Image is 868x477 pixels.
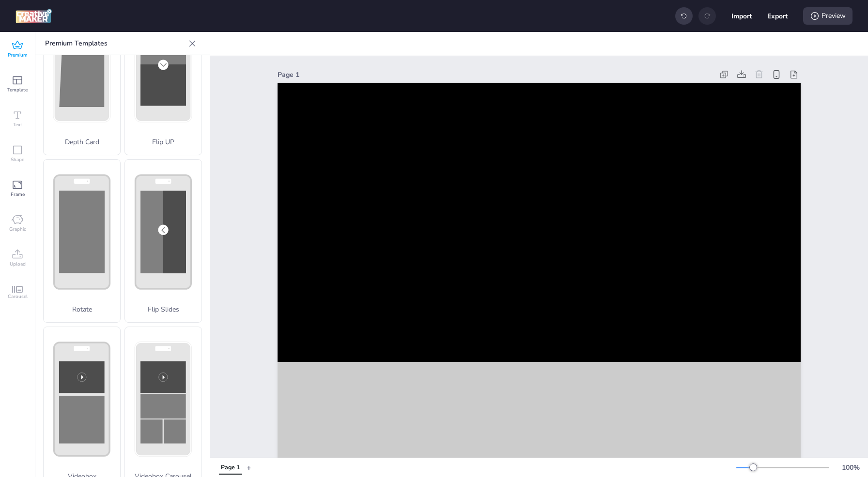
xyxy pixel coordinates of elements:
button: Import [731,6,752,26]
span: Graphic [9,225,26,233]
div: Page 1 [221,463,240,472]
span: Carousel [8,293,28,300]
div: 100 % [839,462,862,473]
span: Frame [11,191,25,198]
span: Premium [8,51,28,59]
button: + [247,459,251,476]
div: Tabs [214,459,247,476]
p: Flip Slides [125,304,201,314]
span: Shape [11,156,24,164]
div: Preview [803,7,852,25]
span: Text [13,121,22,129]
p: Depth Card [44,137,120,147]
p: Premium Templates [45,32,185,55]
div: Page 1 [278,70,713,80]
button: Export [767,6,788,26]
p: Flip UP [125,137,201,147]
p: Rotate [44,304,120,314]
img: logo Creative Maker [15,9,52,23]
span: Template [7,86,28,94]
span: Upload [10,260,26,268]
